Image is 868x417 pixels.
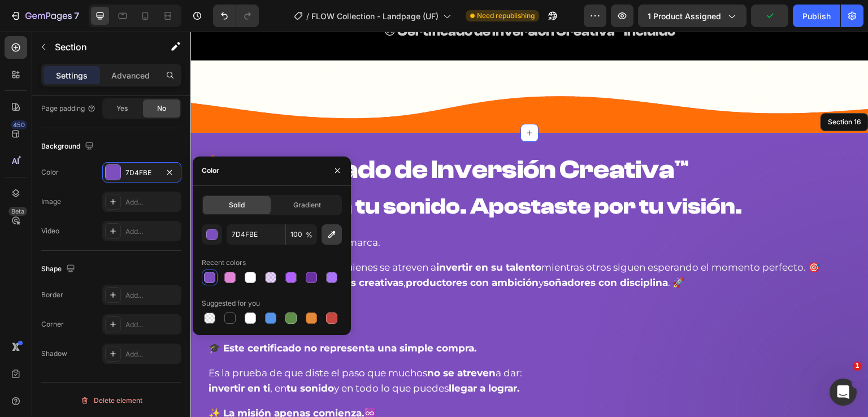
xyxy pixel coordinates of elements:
span: Gradient [293,200,321,210]
iframe: Intercom live chat [830,379,857,406]
strong: invertir en su talento [246,230,351,241]
span: / [306,10,309,22]
strong: no se atreven [237,336,305,347]
button: Publish [793,5,840,27]
button: 1 product assigned [638,5,747,27]
div: Shadow [41,349,67,359]
div: Add... [125,227,179,237]
strong: mentes creativas [127,245,213,257]
button: Delete element [41,392,181,410]
div: Beta [8,207,27,216]
strong: intentar. [96,270,138,281]
div: Add... [125,320,179,330]
div: Color [41,167,59,177]
p: Section [55,40,147,54]
p: 7 [74,9,79,23]
div: Video [41,226,59,236]
strong: llegar a lograr. [258,351,329,362]
p: Settings [56,69,88,81]
div: Shape [41,262,77,277]
button: 7 [5,5,84,27]
span: Solid [229,200,245,210]
div: 7D4FBE [125,168,158,178]
p: Advanced [111,69,150,81]
strong: sistema creativo [44,230,125,241]
div: Image [41,197,61,207]
strong: Invertiste en tu sonido. Apostaste por tu visión. [17,162,552,188]
div: Recent colors [202,258,246,268]
span: No [157,103,166,114]
strong: 🔖 Certificado de Inversión Creativa™ [17,123,498,153]
div: Publish [802,10,831,22]
p: Es la prueba de que diste el paso que muchos a dar: , en y en todo lo que puedes [18,334,660,364]
p: ♾️ [18,374,660,389]
strong: Infinity Loops [18,205,87,216]
div: Suggested for you [202,298,260,309]
span: FLOW Collection - Landpage (UF) [311,10,439,22]
span: Need republishing [477,11,535,21]
div: Add... [125,349,179,359]
strong: 🎓 Este certificado no representa una simple compra. [18,311,286,322]
div: 450 [11,120,27,129]
p: Es un para quienes se atreven a mientras otros siguen esperando el momento perfecto. 🎯 Un espacio... [18,228,660,259]
strong: ✨ La misión apenas comienza. [18,376,173,387]
div: Add... [125,197,179,207]
div: Background [41,139,96,154]
span: 1 product assigned [648,10,721,22]
div: Undo/Redo [213,5,259,27]
strong: soñadores con disciplina [353,245,478,257]
div: Page padding [41,103,96,114]
div: Delete element [80,394,142,407]
div: Border [41,290,63,300]
div: Add... [125,290,179,301]
strong: invertir en ti [18,351,80,362]
strong: tu sonido [96,351,144,362]
div: Corner [41,319,64,329]
span: % [306,230,313,240]
p: no es solo una marca. [18,203,660,219]
strong: hacerlo real [58,285,116,297]
span: Yes [116,103,128,114]
div: Section 16 [635,85,673,95]
strong: productores con ambición [215,245,348,257]
p: Aquí no vienes a Vienes a . ⚡ [18,268,660,299]
input: Eg: FFFFFF [227,224,285,245]
span: 1 [853,362,862,371]
iframe: Design area [190,32,868,417]
div: Color [202,166,219,176]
